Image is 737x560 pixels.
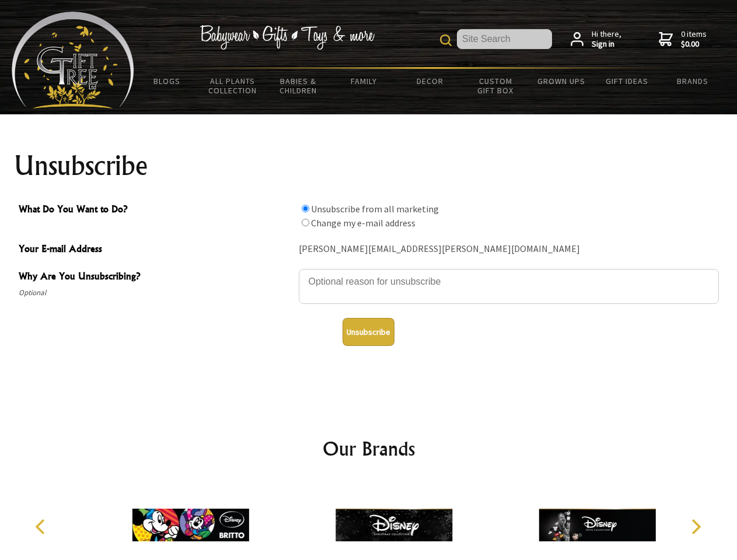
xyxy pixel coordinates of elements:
[659,29,707,50] a: 0 items$0.00
[299,240,719,258] div: [PERSON_NAME][EMAIL_ADDRESS][PERSON_NAME][DOMAIN_NAME]
[29,514,55,540] button: Previous
[311,203,439,215] label: Unsubscribe from all marketing
[19,242,293,258] span: Your E-mail Address
[200,25,375,50] img: Babywear - Gifts - Toys & more
[23,435,714,463] h2: Our Brands
[19,202,293,219] span: What Do You Want to Do?
[592,39,621,50] strong: Sign in
[14,152,724,180] h1: Unsubscribe
[343,318,394,346] button: Unsubscribe
[660,69,726,93] a: Brands
[12,12,134,108] img: Babyware - Gifts - Toys and more...
[594,69,660,93] a: Gift Ideas
[299,269,719,304] textarea: Why Are You Unsubscribing?
[571,29,621,50] a: Hi there,Sign in
[397,69,463,93] a: Decor
[683,514,708,540] button: Next
[311,217,415,229] label: Change my e-mail address
[331,69,397,93] a: Family
[302,219,309,226] input: What Do You Want to Do?
[592,29,621,50] span: Hi there,
[200,69,266,103] a: All Plants Collection
[457,29,552,49] input: Site Search
[681,39,707,50] strong: $0.00
[528,69,594,93] a: Grown Ups
[19,286,293,300] span: Optional
[266,69,331,103] a: Babies & Children
[440,34,452,46] img: product search
[302,205,309,212] input: What Do You Want to Do?
[134,69,200,93] a: BLOGS
[19,269,293,286] span: Why Are You Unsubscribing?
[681,29,707,50] span: 0 items
[463,69,529,103] a: Custom Gift Box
